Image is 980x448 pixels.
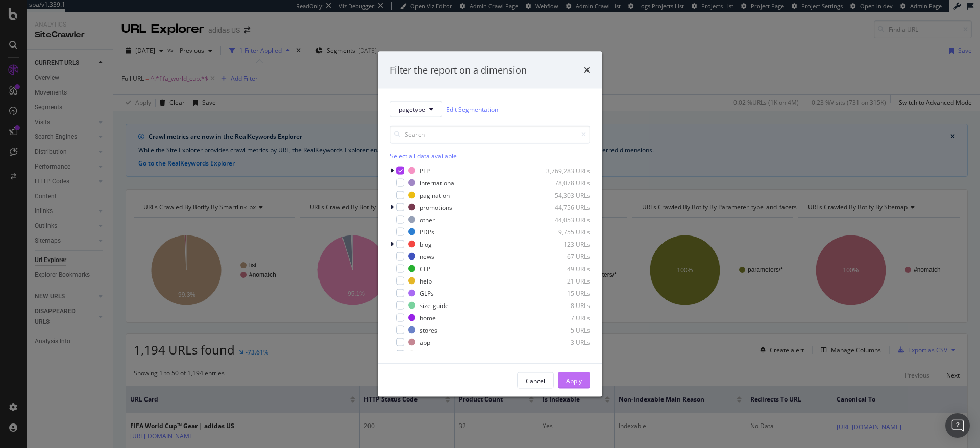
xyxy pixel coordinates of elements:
[566,376,582,385] div: Apply
[540,301,590,310] div: 8 URLs
[420,276,432,285] div: help
[378,51,602,397] div: modal
[390,101,442,117] button: pagetype
[420,166,430,175] div: PLP
[420,203,452,211] div: promotions
[399,105,425,113] span: pagetype
[584,63,590,77] div: times
[540,227,590,236] div: 9,755 URLs
[420,264,430,273] div: CLP
[540,191,590,199] div: 54,303 URLs
[540,203,590,211] div: 44,756 URLs
[540,325,590,334] div: 5 URLs
[420,289,434,297] div: GLPs
[540,178,590,187] div: 78,078 URLs
[540,350,590,359] div: 2 URLs
[420,338,430,346] div: app
[390,63,527,77] div: Filter the report on a dimension
[420,240,432,248] div: blog
[540,338,590,346] div: 3 URLs
[540,240,590,248] div: 123 URLs
[390,126,590,144] input: Search
[540,166,590,175] div: 3,769,283 URLs
[540,264,590,273] div: 49 URLs
[540,313,590,322] div: 7 URLs
[446,104,498,114] a: Edit Segmentation
[420,313,436,322] div: home
[558,372,590,389] button: Apply
[526,376,545,385] div: Cancel
[540,289,590,297] div: 15 URLs
[420,215,435,224] div: other
[540,252,590,261] div: 67 URLs
[390,152,590,160] div: Select all data available
[420,252,434,261] div: news
[540,215,590,224] div: 44,053 URLs
[945,413,970,438] div: Open Intercom Messenger
[420,227,434,236] div: PDPs
[420,178,456,187] div: international
[420,191,450,199] div: pagination
[420,350,442,359] div: account
[420,301,449,310] div: size-guide
[517,372,554,389] button: Cancel
[420,325,437,334] div: stores
[540,276,590,285] div: 21 URLs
